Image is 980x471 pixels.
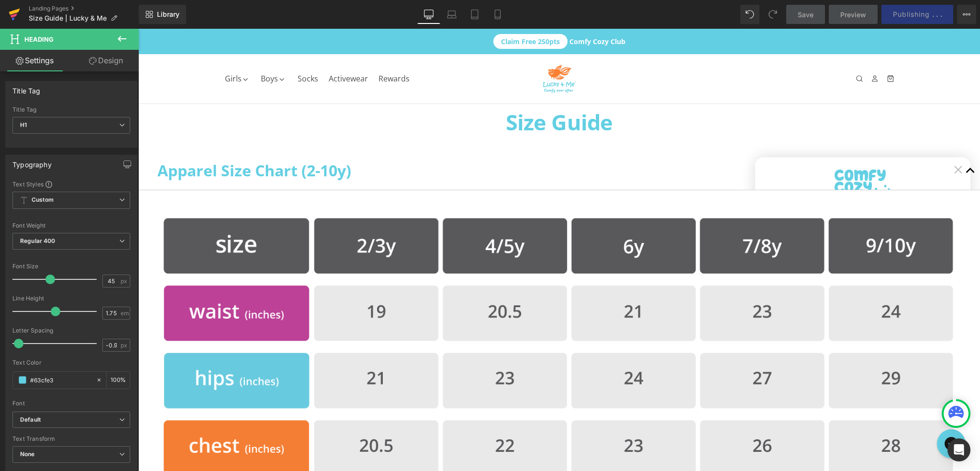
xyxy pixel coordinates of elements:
b: Regular 400 [20,237,56,244]
span: Library [157,10,179,19]
div: Text Color [12,359,130,366]
a: Preview [829,5,878,24]
span: Claim Free 250pts [355,5,429,21]
div: Letter Spacing [12,327,130,334]
button: Undo [740,5,759,24]
div: Title Tag [12,106,130,113]
a: Rewards [236,33,272,67]
div: Font Weight [12,222,130,229]
button: Redo [763,5,782,24]
a: Socks [155,33,186,67]
span: Heading [24,35,54,43]
div: Typography [12,155,52,169]
span: Size Guide | Lucky & Me [29,14,107,22]
b: H1 [20,121,27,128]
a: Mobile [486,5,509,24]
b: Custom [32,196,54,204]
span: Comfy Cozy Club [86,8,756,18]
iframe: Gorgias live chat messenger [794,397,832,433]
span: em [121,310,129,316]
div: Title Tag [12,81,41,95]
a: Boys [118,33,157,67]
ul: New Main Menu [86,33,272,67]
a: Tablet [463,5,486,24]
img: Lucky & Me [403,36,439,64]
span: Preview [840,10,866,20]
span: Save [798,10,813,20]
button: More [957,5,976,24]
a: Landing Pages [29,5,139,12]
div: Font Size [12,263,130,270]
div: Open Intercom Messenger [947,438,970,461]
a: Activewear [186,33,236,67]
span: px [121,278,129,284]
input: Color [30,375,91,385]
div: Text Styles [12,180,130,188]
div: % [107,372,130,389]
strong: Apparel Size Chart (2-10y) [19,131,213,152]
div: Line Height [12,295,130,302]
a: Design [71,50,141,71]
a: Laptop [440,5,463,24]
a: Girls [86,33,121,67]
div: Font [12,400,130,407]
a: Desktop [417,5,440,24]
span: px [121,342,129,348]
i: Default [20,416,41,424]
a: New Library [139,5,186,24]
div: Text Transform [12,436,130,442]
b: None [20,450,35,458]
